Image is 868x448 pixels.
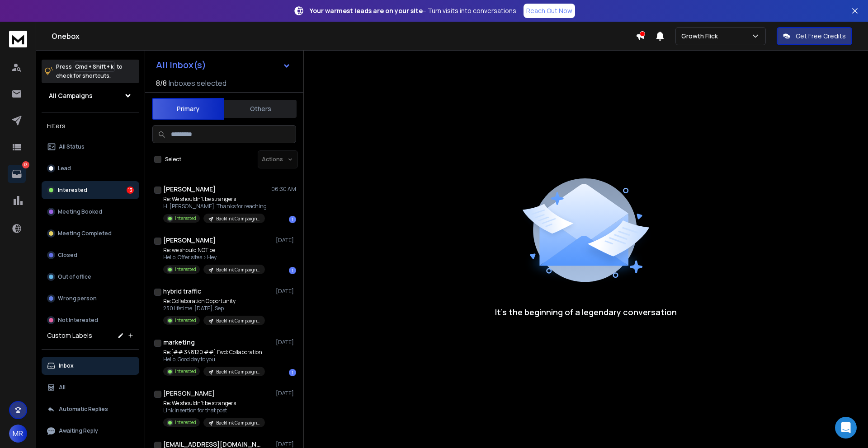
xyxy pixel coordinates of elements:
[42,120,139,132] h3: Filters
[59,143,85,150] p: All Status
[163,305,265,312] p: 250 lifetime. [DATE], Sep
[216,420,259,426] p: Backlink Campaign For SEO Agencies
[216,266,259,273] p: Backlink Campaign For SEO Agencies
[163,389,215,398] h1: [PERSON_NAME]
[289,369,296,376] div: 1
[163,254,265,261] p: Hello, Offer sites > Hey
[58,295,97,302] p: Wrong person
[42,246,139,264] button: Closed
[777,27,852,45] button: Get Free Credits
[42,203,139,221] button: Meeting Booked
[59,427,98,434] p: Awaiting Reply
[163,247,265,254] p: Re: we should NOT be
[9,425,27,443] button: MR
[163,287,201,296] h1: hybrid traffic
[175,215,196,222] p: Interested
[152,98,224,120] button: Primary
[52,31,636,42] h1: Onebox
[163,203,267,210] p: Hi [PERSON_NAME], Thanks for reaching
[42,268,139,286] button: Out of office
[42,357,139,375] button: Inbox
[8,165,26,183] a: 13
[163,196,267,203] p: Re: We shouldn't be strangers
[495,306,677,318] p: It’s the beginning of a legendary conversation
[149,56,298,74] button: All Inbox(s)
[163,407,265,414] p: Link insertion for that post
[127,187,134,194] div: 13
[59,406,108,413] p: Automatic Replies
[58,317,98,324] p: Not Interested
[58,187,87,194] p: Interested
[163,400,265,407] p: Re: We shouldn't be strangers
[276,288,296,295] p: [DATE]
[796,32,846,41] p: Get Free Credits
[289,267,296,274] div: 1
[276,339,296,346] p: [DATE]
[47,331,92,340] h3: Custom Labels
[276,390,296,397] p: [DATE]
[835,417,857,439] div: Open Intercom Messenger
[42,138,139,156] button: All Status
[42,289,139,308] button: Wrong person
[524,4,575,18] a: Reach Out Now
[42,181,139,199] button: Interested13
[175,317,196,324] p: Interested
[310,6,516,15] p: – Turn visits into conversations
[58,273,91,280] p: Out of office
[163,185,216,194] h1: [PERSON_NAME]
[59,362,74,369] p: Inbox
[216,317,259,324] p: Backlink Campaign For SEO Agencies
[42,159,139,177] button: Lead
[165,156,181,163] label: Select
[276,441,296,448] p: [DATE]
[9,31,27,47] img: logo
[289,216,296,223] div: 1
[175,266,196,273] p: Interested
[526,6,572,15] p: Reach Out Now
[58,252,77,259] p: Closed
[22,161,29,168] p: 13
[216,369,259,375] p: Backlink Campaign For SEO Agencies
[42,378,139,397] button: All
[163,349,265,356] p: Re:[## 348120 ##] Fwd: Collaboration
[163,298,265,305] p: Re: Collaboration Opportunity
[74,61,115,72] span: Cmd + Shift + k
[216,215,259,222] p: Backlink Campaign For SEO Agencies
[58,230,112,237] p: Meeting Completed
[42,87,139,105] button: All Campaigns
[49,91,93,100] h1: All Campaigns
[271,186,296,193] p: 06:30 AM
[56,62,123,80] p: Press to check for shortcuts.
[42,422,139,440] button: Awaiting Reply
[42,224,139,243] button: Meeting Completed
[42,400,139,418] button: Automatic Replies
[163,236,216,245] h1: [PERSON_NAME]
[169,78,226,89] h3: Inboxes selected
[224,99,297,119] button: Others
[42,311,139,329] button: Not Interested
[310,6,423,15] strong: Your warmest leads are on your site
[276,237,296,244] p: [DATE]
[58,165,71,172] p: Lead
[156,61,206,70] h1: All Inbox(s)
[163,356,265,363] p: Hello, Good day to you.
[58,208,102,215] p: Meeting Booked
[59,384,66,391] p: All
[163,338,195,347] h1: marketing
[156,78,167,89] span: 8 / 8
[681,32,722,41] p: Growth Flick
[175,419,196,426] p: Interested
[175,368,196,375] p: Interested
